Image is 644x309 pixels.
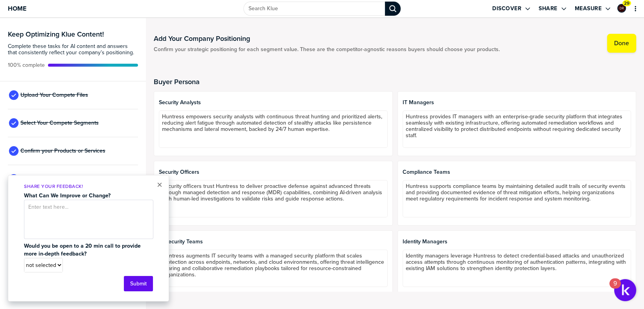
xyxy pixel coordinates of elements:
span: Select Your Compete Segments [20,120,99,126]
textarea: Huntress provides IT managers with an enterprise-grade security platform that integrates seamless... [403,110,631,148]
img: dca9c6f390784fc323463dd778aad4f8-sml.png [618,5,625,12]
textarea: Identity managers leverage Huntress to detect credential-based attacks and unauthorized access at... [403,250,631,287]
p: Share Your Feedback! [24,183,153,190]
h1: Add Your Company Positioning [154,34,500,43]
label: Done [614,39,629,47]
div: Dustin Ray [617,4,626,13]
textarea: Huntress augments IT security teams with a managed security platform that scales protection acros... [159,250,387,287]
span: Upload Your Compete Files [20,92,88,98]
span: IT Managers [403,99,631,106]
textarea: Huntress empowers security analysts with continuous threat hunting and prioritized alerts, reduci... [159,110,387,148]
span: Compliance Teams [403,169,631,175]
label: Share [539,5,558,12]
span: Home [8,5,26,12]
span: Identity Managers [403,239,631,245]
div: Search Klue [385,2,401,16]
label: Measure [575,5,602,12]
span: Security Analysts [159,99,387,106]
span: IT Security Teams [159,239,387,245]
textarea: Security officers trust Huntress to deliver proactive defense against advanced threats through ma... [159,180,387,217]
h3: Keep Optimizing Klue Content! [8,31,138,38]
span: Confirm your Products or Services [20,148,105,154]
h2: Buyer Persona [154,78,636,86]
label: Discover [492,5,521,12]
a: Edit Profile [616,3,627,13]
span: Complete these tasks for AI content and answers that consistently reflect your company’s position... [8,43,138,56]
input: Search Klue [243,2,385,16]
button: Close [157,180,162,189]
strong: What Can We Improve or Change? [24,191,110,200]
span: Security Officers [159,169,387,175]
textarea: Huntress supports compliance teams by maintaining detailed audit trails of security events and pr... [403,180,631,217]
span: Active [8,62,45,68]
button: Open Resource Center, 9 new notifications [614,279,636,301]
div: 9 [613,283,617,294]
button: Submit [124,276,153,291]
span: Confirm your strategic positioning for each segment value. These are the competitor-agnostic reas... [154,46,500,53]
strong: Would you be open to a 20 min call to provide more in-depth feedback? [24,242,142,258]
span: 29 [624,0,629,6]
